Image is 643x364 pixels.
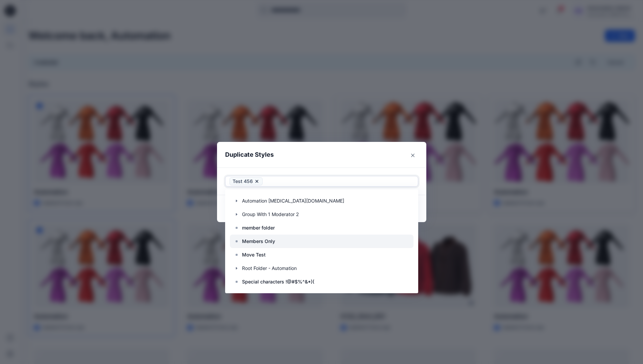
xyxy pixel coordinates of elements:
[242,237,275,245] p: Members Only
[233,177,253,185] span: Test 456
[242,278,314,286] p: Special characters !@#$%^&*)(
[242,251,266,259] p: Move Test
[407,150,418,161] button: Close
[242,224,275,232] p: member folder
[225,150,274,159] p: Duplicate Styles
